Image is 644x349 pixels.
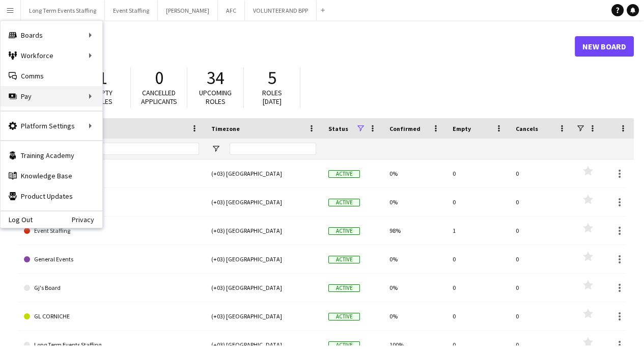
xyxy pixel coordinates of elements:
a: Comms [1,66,102,86]
span: Status [328,125,348,132]
span: Active [328,313,360,320]
div: 0 [510,188,573,216]
span: Active [328,341,360,349]
div: (+03) [GEOGRAPHIC_DATA] [205,159,322,187]
span: Active [328,284,360,292]
div: 0% [383,188,446,216]
span: Active [328,199,360,206]
button: Event Staffing [105,1,158,20]
a: General Events [24,245,199,274]
div: (+03) [GEOGRAPHIC_DATA] [205,302,322,330]
div: 0 [446,274,510,302]
a: Product Updates [1,186,102,206]
span: Confirmed [389,125,421,132]
a: GL CORNICHE [24,302,199,331]
div: Boards [1,25,102,45]
span: Roles [DATE] [262,88,282,106]
input: Board name Filter Input [42,143,199,155]
div: 0 [510,159,573,187]
div: 0 [446,245,510,273]
div: 0 [446,188,510,216]
div: 0% [383,274,446,302]
button: [PERSON_NAME] [158,1,218,20]
span: Active [328,170,360,178]
div: 0% [383,302,446,330]
div: 98% [383,217,446,245]
div: (+03) [GEOGRAPHIC_DATA] [205,188,322,216]
a: New Board [575,36,634,57]
div: Pay [1,86,102,106]
h1: Boards [18,39,575,54]
div: Platform Settings [1,116,102,136]
span: 5 [268,67,276,89]
button: Open Filter Menu [211,144,220,153]
a: Event Staffing [24,217,199,245]
span: Empty [453,125,471,132]
div: 0 [510,274,573,302]
button: AFC [218,1,245,20]
div: 0 [446,159,510,187]
div: (+03) [GEOGRAPHIC_DATA] [205,217,322,245]
div: 0 [510,245,573,273]
a: Training Academy [1,145,102,166]
div: 0% [383,159,446,187]
input: Timezone Filter Input [230,143,316,155]
span: Timezone [211,125,240,132]
div: Workforce [1,45,102,66]
span: Upcoming roles [199,88,232,106]
span: 0 [155,67,163,89]
span: 34 [207,67,224,89]
div: 0 [446,302,510,330]
button: VOLUNTEER AND BPP [245,1,317,20]
a: 974 FASHION SHOW [24,159,199,188]
a: AFC [24,188,199,217]
div: 1 [446,217,510,245]
span: Active [328,256,360,263]
div: (+03) [GEOGRAPHIC_DATA] [205,245,322,273]
a: Privacy [72,216,102,224]
div: 0 [510,217,573,245]
button: Long Term Events Staffing [21,1,105,20]
a: Gj's Board [24,274,199,302]
div: 0 [510,302,573,330]
div: 0% [383,245,446,273]
span: Active [328,227,360,235]
span: Cancels [516,125,538,132]
a: Knowledge Base [1,166,102,186]
div: (+03) [GEOGRAPHIC_DATA] [205,274,322,302]
span: Cancelled applicants [141,88,177,106]
a: Log Out [1,216,33,224]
